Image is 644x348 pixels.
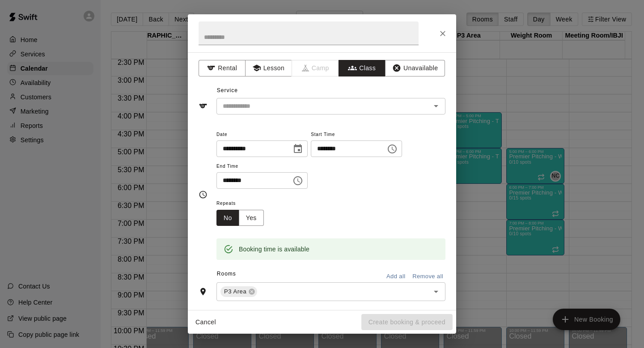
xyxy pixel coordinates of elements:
[385,60,445,76] button: Unavailable
[199,287,208,296] svg: Rooms
[216,161,308,173] span: End Time
[292,60,339,76] span: Camps can only be created in the Services page
[199,102,208,110] svg: Service
[216,210,264,226] div: outlined button group
[217,271,236,277] span: Rooms
[217,87,238,93] span: Service
[289,140,307,158] button: Choose date, selected date is Oct 27, 2025
[199,60,246,76] button: Rental
[217,308,445,323] span: Notes
[289,172,307,190] button: Choose time, selected time is 7:00 PM
[216,198,271,210] span: Repeats
[311,129,402,141] span: Start Time
[199,190,208,199] svg: Timing
[339,60,386,76] button: Class
[191,314,220,331] button: Cancel
[245,60,292,76] button: Lesson
[410,270,445,284] button: Remove all
[435,25,451,42] button: Close
[220,286,257,297] div: P3 Area
[239,210,264,226] button: Yes
[430,285,442,298] button: Open
[220,287,250,296] span: P3 Area
[381,270,410,284] button: Add all
[430,100,442,112] button: Open
[216,210,239,226] button: No
[239,241,309,257] div: Booking time is available
[383,140,401,158] button: Choose time, selected time is 6:00 PM
[216,129,308,141] span: Date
